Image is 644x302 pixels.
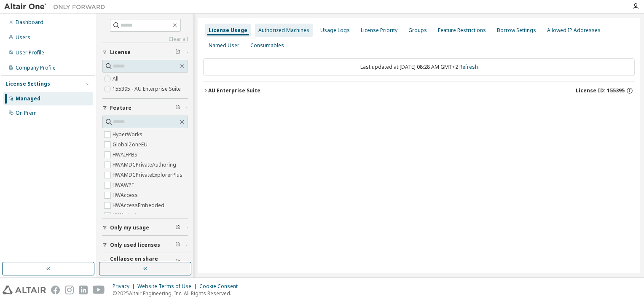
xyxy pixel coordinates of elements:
div: License Settings [5,81,50,87]
p: © 2025 Altair Engineering, Inc. All Rights Reserved. [113,290,243,297]
label: All [113,74,120,84]
div: Last updated at: [DATE] 08:28 AM GMT+2 [203,58,635,76]
label: HWAccess [113,190,140,200]
div: Dashboard [16,19,43,26]
button: Feature [102,99,188,117]
div: License Priority [361,27,397,34]
img: facebook.svg [51,286,60,294]
label: GlobalZoneEU [113,140,149,150]
label: HyperWorks [113,129,144,140]
span: Clear filter [175,224,180,231]
div: Authorized Machines [258,27,309,34]
div: Allowed IP Addresses [547,27,601,34]
div: User Profile [16,49,44,56]
div: Usage Logs [320,27,350,34]
span: Clear filter [175,105,180,111]
span: License [110,49,131,56]
div: Privacy [113,283,137,290]
div: Cookie Consent [199,283,243,290]
img: linkedin.svg [79,286,88,294]
button: License [102,43,188,62]
div: Company Profile [16,65,56,71]
div: License Usage [209,27,247,34]
div: On Prem [16,110,37,116]
span: Feature [110,105,131,111]
span: Only my usage [110,224,149,231]
div: Groups [408,27,427,34]
label: HWAWPF [113,180,136,190]
span: Collapse on share string [110,256,175,269]
label: HWAccessEmbedded [113,200,166,210]
button: Only used licenses [102,236,188,254]
span: License ID: 155395 [576,87,625,94]
div: Managed [16,95,40,102]
img: Altair One [4,3,110,11]
a: Clear all [102,36,188,43]
div: Named User [209,42,239,49]
div: Users [16,34,30,41]
label: HWAMDCPrivateExplorerPlus [113,170,184,180]
label: 155395 - AU Enterprise Suite [113,84,182,94]
img: altair_logo.svg [3,286,46,294]
span: Clear filter [175,242,180,248]
a: Refresh [459,63,478,70]
div: Consumables [250,42,284,49]
div: Website Terms of Use [137,283,199,290]
button: Only my usage [102,218,188,237]
label: HWAIFPBS [113,150,139,160]
span: Clear filter [175,259,180,266]
div: Borrow Settings [497,27,536,34]
div: AU Enterprise Suite [208,87,260,94]
button: AU Enterprise SuiteLicense ID: 155395 [203,81,635,100]
img: instagram.svg [65,286,74,294]
label: HWAMDCPrivateAuthoring [113,160,178,170]
span: Clear filter [175,49,180,56]
span: Only used licenses [110,242,160,248]
img: youtube.svg [93,286,105,294]
div: Feature Restrictions [438,27,486,34]
label: HWActivate [113,210,141,221]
